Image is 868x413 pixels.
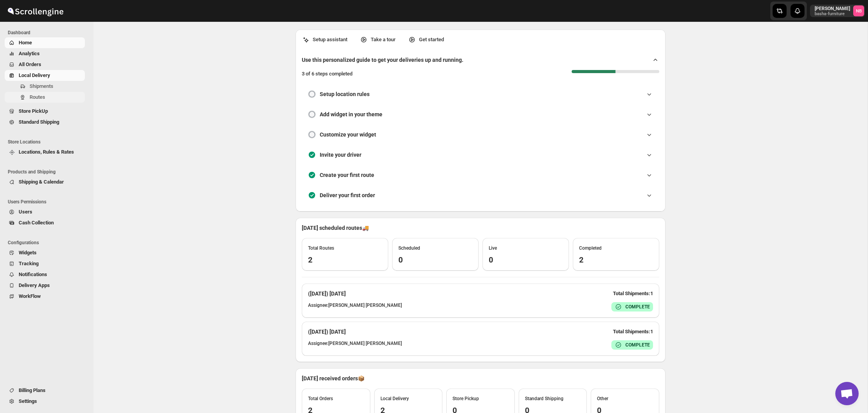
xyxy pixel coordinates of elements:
h3: Add widget in your theme [320,110,382,118]
span: Users [19,209,32,215]
button: Shipments [5,81,85,92]
h3: Create your first route [320,171,374,179]
h3: 0 [489,255,563,264]
h6: Assignee: [PERSON_NAME] [PERSON_NAME] [308,340,402,350]
button: Routes [5,92,85,103]
p: basha-furniture [815,12,850,16]
b: COMPLETE [625,342,650,348]
h3: 2 [308,255,382,264]
button: Cash Collection [5,217,85,228]
span: Cash Collection [19,220,54,226]
span: Home [19,40,32,45]
p: Get started [419,36,444,44]
span: Store Pickup [452,396,479,401]
span: Standard Shipping [525,396,563,401]
span: Local Delivery [19,72,50,78]
span: Tracking [19,261,39,266]
span: Widgets [19,250,37,255]
button: Notifications [5,269,85,280]
p: 3 of 6 steps completed [302,70,352,78]
h3: 2 [579,255,653,264]
span: Settings [19,398,37,404]
span: Delivery Apps [19,282,50,288]
span: Standard Shipping [19,119,59,125]
span: Notifications [19,271,47,277]
button: Settings [5,396,85,407]
h2: ([DATE]) [DATE] [308,290,346,297]
button: Home [5,37,85,48]
button: Tracking [5,258,85,269]
span: Local Delivery [380,396,409,401]
span: Nael Basha [853,5,864,16]
h3: 0 [398,255,472,264]
span: Live [489,245,497,251]
button: Users [5,206,85,217]
h2: ([DATE]) [DATE] [308,328,346,336]
span: Completed [579,245,602,251]
h3: Deliver your first order [320,191,375,199]
b: COMPLETE [625,304,650,310]
span: Dashboard [8,30,88,36]
p: [PERSON_NAME] [815,5,850,12]
span: Shipping & Calendar [19,179,64,185]
h3: Setup location rules [320,90,370,98]
span: Store PickUp [19,108,48,114]
button: Shipping & Calendar [5,177,85,187]
p: [DATE] received orders 📦 [302,374,659,382]
p: Take a tour [371,36,396,44]
span: Other [597,396,608,401]
p: Total Shipments: 1 [613,328,653,336]
button: All Orders [5,59,85,70]
button: Widgets [5,247,85,258]
h3: Invite your driver [320,151,361,159]
span: WorkFlow [19,293,41,299]
span: Scheduled [398,245,420,251]
span: Total Routes [308,245,334,251]
span: Locations, Rules & Rates [19,149,74,155]
button: WorkFlow [5,291,85,302]
button: User menu [810,5,865,17]
p: Total Shipments: 1 [613,290,653,297]
h2: Use this personalized guide to get your deliveries up and running. [302,56,463,64]
img: ScrollEngine [6,1,65,21]
h3: Customize your widget [320,131,376,138]
span: Shipments [30,83,53,89]
span: Configurations [8,240,88,246]
a: Open chat [835,382,859,405]
span: Store Locations [8,139,88,145]
span: Billing Plans [19,387,46,393]
button: Locations, Rules & Rates [5,147,85,157]
button: Billing Plans [5,385,85,396]
span: Users Permissions [8,199,88,205]
p: [DATE] scheduled routes 🚚 [302,224,659,232]
button: Delivery Apps [5,280,85,291]
span: Routes [30,94,45,100]
text: NB [856,9,862,14]
span: Total Orders [308,396,333,401]
span: Products and Shipping [8,169,88,175]
span: All Orders [19,61,41,67]
p: Setup assistant [313,36,347,44]
span: Analytics [19,51,40,56]
h6: Assignee: [PERSON_NAME] [PERSON_NAME] [308,302,402,311]
button: Analytics [5,48,85,59]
